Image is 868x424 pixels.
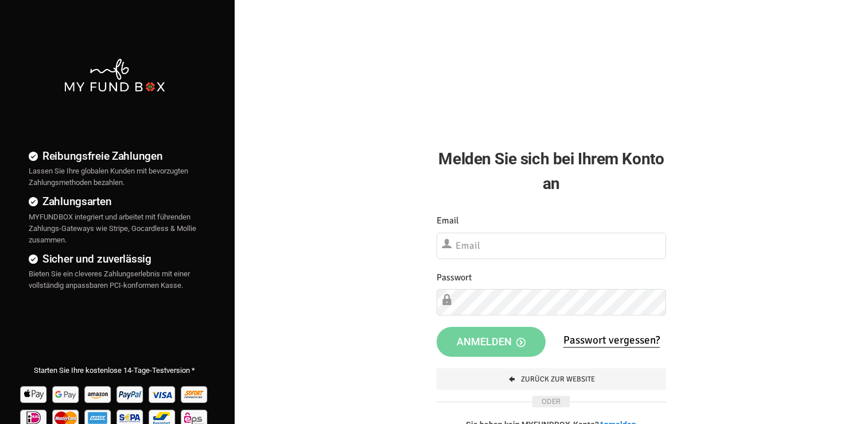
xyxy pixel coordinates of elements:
span: MYFUNDBOX integriert und arbeitet mit führenden Zahlungs-Gateways wie Stripe, Gocardless & Mollie... [29,213,196,244]
img: Visa [147,382,178,406]
input: Email [437,233,666,259]
label: Email [437,214,459,228]
a: Zurück zur Website [437,368,666,390]
a: Passwort vergessen? [563,333,660,348]
img: Paypal [115,382,146,406]
h4: Sicher und zuverlässig [29,250,200,267]
h2: Melden Sie sich bei Ihrem Konto an [437,147,666,196]
button: Anmelden [437,327,546,357]
img: Apple Pay [19,382,49,406]
span: ODER [532,396,570,407]
h4: Reibungsfreie Zahlungen [29,148,200,164]
h4: Zahlungsarten [29,193,200,210]
span: Bieten Sie ein cleveres Zahlungserlebnis mit einer vollständig anpassbaren PCI-konformen Kasse. [29,269,190,290]
span: Lassen Sie Ihre globalen Kunden mit bevorzugten Zahlungsmethoden bezahlen. [29,167,188,187]
img: Amazon [83,382,114,406]
img: Google Pay [51,382,81,406]
span: Anmelden [457,336,526,348]
img: Sofort Pay [180,382,210,406]
label: Passwort [437,271,472,285]
img: mfbwhite.png [63,57,166,93]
